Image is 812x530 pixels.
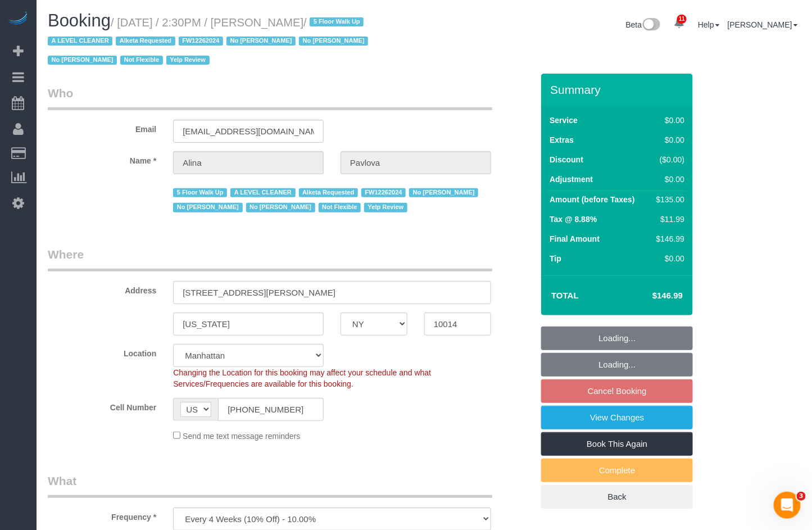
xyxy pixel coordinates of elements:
[341,151,491,174] input: Last Name
[48,11,111,30] span: Booking
[797,492,806,501] span: 3
[48,37,112,46] span: A LEVEL CLEANER
[626,20,661,29] a: Beta
[424,312,491,336] input: Zip Code
[668,11,690,36] a: 11
[550,83,687,96] h3: Summary
[550,233,600,244] label: Final Amount
[48,16,371,67] small: / [DATE] / 2:30PM / [PERSON_NAME]
[541,432,693,456] a: Book This Again
[299,37,368,46] span: No [PERSON_NAME]
[230,188,295,197] span: A LEVEL CLEANER
[364,203,407,212] span: Yelp Review
[179,37,223,46] span: FW12262024
[319,203,361,212] span: Not Flexible
[173,188,227,197] span: 5 Floor Walk Up
[299,188,359,197] span: Alketa Requested
[698,20,720,29] a: Help
[361,188,406,197] span: FW12262024
[120,56,163,65] span: Not Flexible
[642,18,660,33] img: New interface
[226,37,296,46] span: No [PERSON_NAME]
[550,154,583,165] label: Discount
[48,473,492,498] legend: What
[173,312,324,336] input: City
[7,11,29,27] img: Automaid Logo
[173,203,242,212] span: No [PERSON_NAME]
[652,154,684,165] div: ($0.00)
[652,233,684,244] div: $146.99
[677,15,687,24] span: 11
[652,115,684,126] div: $0.00
[39,281,165,296] label: Address
[39,508,165,523] label: Frequency *
[116,37,175,46] span: Alketa Requested
[39,398,165,413] label: Cell Number
[619,291,683,301] h4: $146.99
[550,214,597,225] label: Tax @ 8.88%
[652,214,684,225] div: $11.99
[246,203,315,212] span: No [PERSON_NAME]
[166,56,210,65] span: Yelp Review
[541,406,693,429] a: View Changes
[652,134,684,146] div: $0.00
[551,291,579,300] strong: Total
[541,485,693,509] a: Back
[48,246,492,271] legend: Where
[728,20,798,29] a: [PERSON_NAME]
[550,134,574,146] label: Extras
[652,194,684,205] div: $135.00
[218,398,324,421] input: Cell Number
[173,368,431,388] span: Changing the Location for this booking may affect your schedule and what Services/Frequencies are...
[48,85,492,110] legend: Who
[550,194,634,205] label: Amount (before Taxes)
[183,432,300,441] span: Send me text message reminders
[310,17,364,26] span: 5 Floor Walk Up
[39,151,165,166] label: Name *
[173,151,324,174] input: First Name
[48,16,371,67] span: /
[774,492,801,519] iframe: Intercom live chat
[550,253,561,264] label: Tip
[409,188,478,197] span: No [PERSON_NAME]
[48,56,117,65] span: No [PERSON_NAME]
[550,115,578,126] label: Service
[39,344,165,359] label: Location
[652,253,684,264] div: $0.00
[652,174,684,185] div: $0.00
[550,174,593,185] label: Adjustment
[39,120,165,135] label: Email
[173,120,324,143] input: Email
